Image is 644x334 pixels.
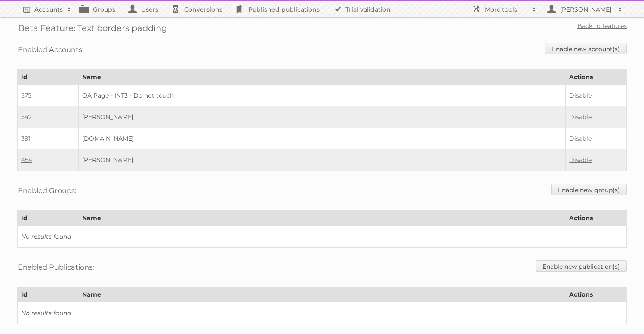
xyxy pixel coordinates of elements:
[78,70,566,85] th: Name
[167,1,231,17] a: Conversions
[18,70,79,85] th: Id
[536,260,627,272] a: Enable new publication(s)
[551,184,627,195] a: Enable new group(s)
[468,1,541,17] a: More tools
[18,260,94,273] h3: Enabled Publications:
[18,21,167,34] h2: Beta Feature: Text borders padding
[18,287,79,302] th: Id
[21,113,32,121] a: 542
[566,211,627,226] th: Actions
[78,287,566,302] th: Name
[485,5,528,14] h2: More tools
[21,92,31,99] a: 575
[124,1,167,17] a: Users
[78,128,566,149] td: [DOMAIN_NAME]
[17,1,76,17] a: Accounts
[569,113,592,121] a: Disable
[569,156,592,164] a: Disable
[76,1,124,17] a: Groups
[18,43,83,56] h3: Enabled Accounts:
[328,1,399,17] a: Trial validation
[21,309,71,317] i: No results found
[78,211,566,226] th: Name
[18,211,79,226] th: Id
[566,287,627,302] th: Actions
[231,1,328,17] a: Published publications
[21,135,31,142] a: 391
[21,156,32,164] a: 454
[545,43,627,54] a: Enable new account(s)
[78,85,566,107] td: QA Page - INT3 - Do not touch
[18,184,76,197] h3: Enabled Groups:
[21,233,71,240] i: No results found
[78,106,566,128] td: [PERSON_NAME]
[569,92,592,99] a: Disable
[566,70,627,85] th: Actions
[558,5,614,14] h2: [PERSON_NAME]
[78,149,566,171] td: [PERSON_NAME]
[541,1,627,17] a: [PERSON_NAME]
[577,22,627,30] a: Back to features
[34,5,63,14] h2: Accounts
[569,135,592,142] a: Disable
